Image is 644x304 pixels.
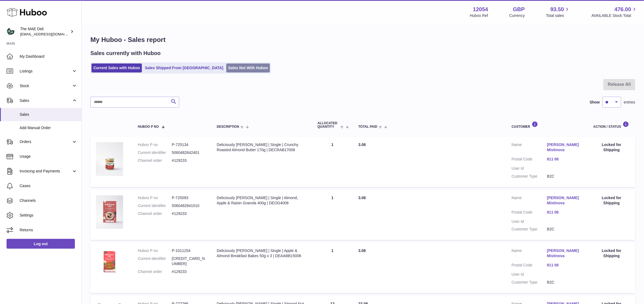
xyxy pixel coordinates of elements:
[172,211,206,216] dd: #129233
[624,100,635,105] span: entries
[512,263,547,269] dt: Postal Code
[90,50,161,57] h2: Sales currently with Huboo
[550,6,564,13] span: 93.50
[546,6,570,18] a: 93.50 Total sales
[512,219,547,224] dt: User Id
[226,63,270,72] a: Sales Not With Huboo
[20,69,72,74] span: Listings
[217,195,307,206] div: Deliciously [PERSON_NAME] | Single | Almond, Apple & Raisin Granola 400g | DEOG4006
[20,213,77,218] span: Settings
[512,174,547,179] dt: Customer Type
[512,121,582,129] div: Customer
[172,195,206,200] dd: P-725093
[546,13,570,18] span: Total sales
[138,150,172,155] dt: Current identifier
[172,256,206,266] dd: [CREDIT_CARD_NUMBER]
[513,6,525,13] strong: GBP
[138,195,172,200] dt: Huboo P no
[512,142,547,154] dt: Name
[96,142,123,176] img: 120541737135058.jpg
[172,150,206,155] dd: 5060482842401
[96,195,123,229] img: 120541731514304.jpg
[172,269,206,274] dd: #129233
[318,121,339,129] span: ALLOCATED Quantity
[358,248,366,253] span: 3.08
[547,263,582,268] a: 811 08
[512,248,547,260] dt: Name
[512,227,547,232] dt: Customer Type
[20,54,77,59] span: My Dashboard
[590,100,600,105] label: Show
[217,142,307,153] div: Deliciously [PERSON_NAME] | Single | Crunchy Roasted Almond Butter 170g | DECRAB17006
[593,142,630,153] div: Locked for Shipping
[20,154,77,159] span: Usage
[91,63,142,72] a: Current Sales with Huboo
[512,166,547,171] dt: User Id
[172,158,206,163] dd: #129233
[512,280,547,285] dt: Customer Type
[20,26,69,37] div: The MAE Deli
[20,169,72,174] span: Invoicing and Payments
[172,203,206,208] dd: 5060482841510
[20,125,77,130] span: Add Manual Order
[20,139,72,144] span: Orders
[312,137,353,187] td: 1
[547,157,582,162] a: 811 08
[138,256,172,266] dt: Current identifier
[547,174,582,179] dd: B2C
[138,211,172,216] dt: Channel order
[615,6,631,13] span: 476.00
[512,272,547,277] dt: User Id
[20,98,72,103] span: Sales
[20,227,77,233] span: Returns
[90,35,635,44] h1: My Huboo - Sales report
[172,142,206,147] dd: P-725134
[138,248,172,253] dt: Huboo P no
[172,248,206,253] dd: P-1011254
[593,248,630,259] div: Locked for Shipping
[138,142,172,147] dt: Huboo P no
[547,248,582,259] a: [PERSON_NAME] Mistinova
[591,13,637,18] span: AVAILABLE Stock Total
[593,121,630,129] div: Action / Status
[512,157,547,163] dt: Postal Code
[547,195,582,206] a: [PERSON_NAME] Mistinova
[7,28,15,36] img: logistics@deliciouslyella.com
[358,142,366,147] span: 3.08
[143,63,225,72] a: Sales Shipped From [GEOGRAPHIC_DATA]
[138,203,172,208] dt: Current identifier
[473,6,488,13] strong: 12054
[312,190,353,240] td: 1
[593,195,630,206] div: Locked for Shipping
[358,196,366,200] span: 3.08
[7,239,75,249] a: Log out
[20,183,77,189] span: Cases
[217,248,307,259] div: Deliciously [PERSON_NAME] | Single | Apple & Almond Breakfast Bakes 50g x 3 | DEAABB15006
[138,125,159,129] span: Huboo P no
[547,210,582,215] a: 811 08
[138,269,172,274] dt: Channel order
[512,195,547,207] dt: Name
[312,243,353,293] td: 1
[512,210,547,216] dt: Postal Code
[96,248,123,275] img: 120541727084916.png
[509,13,525,18] div: Currency
[547,227,582,232] dd: B2C
[217,125,239,129] span: Description
[547,280,582,285] dd: B2C
[547,142,582,153] a: [PERSON_NAME] Mistinova
[20,112,77,117] span: Sales
[20,83,72,89] span: Stock
[470,13,488,18] div: Huboo Ref
[138,158,172,163] dt: Channel order
[358,125,377,129] span: Total paid
[591,6,637,18] a: 476.00 AVAILABLE Stock Total
[20,198,77,203] span: Channels
[20,32,80,36] span: [EMAIL_ADDRESS][DOMAIN_NAME]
